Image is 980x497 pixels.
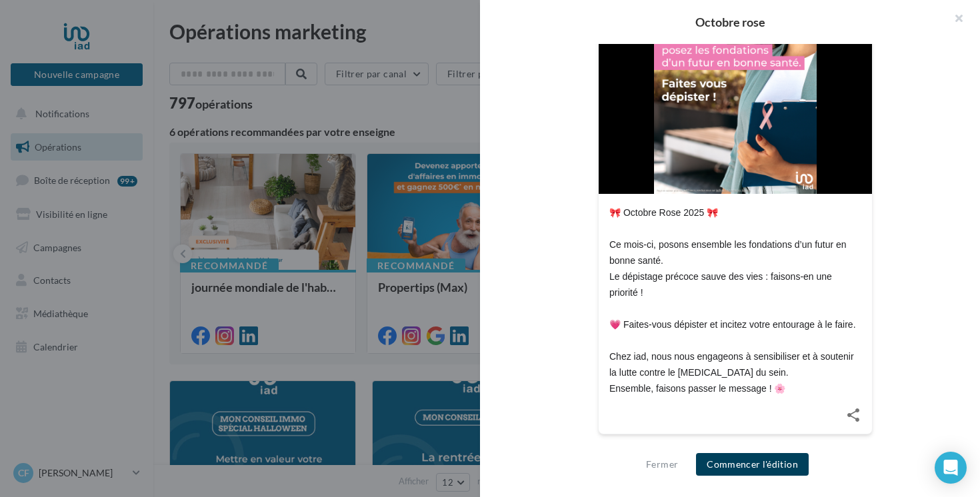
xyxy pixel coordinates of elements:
div: 🎀 Octobre Rose 2025 🎀 Ce mois-ci, posons ensemble les fondations d’un futur en bonne santé. Le dé... [609,205,861,396]
div: Octobre rose [501,16,959,28]
button: Fermer [641,456,683,472]
button: Commencer l'édition [696,453,809,476]
div: La prévisualisation est non-contractuelle [598,438,873,455]
div: Open Intercom Messenger [935,452,967,484]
